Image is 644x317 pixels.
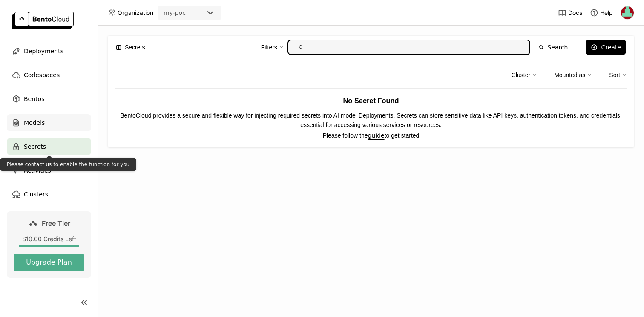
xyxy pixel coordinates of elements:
[7,114,91,131] a: Models
[115,131,627,140] p: Please follow the to get started
[115,111,627,130] p: BentoCloud provides a secure and flexible way for injecting required secrets into AI model Deploy...
[261,43,277,52] div: Filters
[7,43,91,60] a: Deployments
[125,43,145,52] span: Secrets
[115,95,627,107] h3: No Secret Found
[24,46,63,56] span: Deployments
[7,138,91,155] a: Secrets
[554,66,592,84] div: Mounted as
[42,219,70,228] span: Free Tier
[7,66,91,84] a: Codespaces
[368,132,384,139] a: guide
[24,141,46,152] span: Secrets
[7,211,91,278] a: Free Tier$10.00 Credits LeftUpgrade Plan
[187,9,187,17] input: Selected my-poc.
[24,94,44,104] span: Bentos
[14,235,84,243] div: $10.00 Credits Left
[164,9,186,17] div: my-poc
[12,12,74,29] img: logo
[512,70,530,80] div: Cluster
[609,66,627,84] div: Sort
[118,9,153,17] span: Organization
[7,186,91,203] a: Clusters
[609,70,620,80] div: Sort
[14,254,84,271] button: Upgrade Plan
[24,118,45,128] span: Models
[621,6,634,19] img: Bilel ISMAIL
[590,9,613,17] div: Help
[7,90,91,107] a: Bentos
[600,9,613,17] span: Help
[24,189,48,199] span: Clusters
[261,38,284,56] div: Filters
[601,44,621,51] div: Create
[534,40,573,55] button: Search
[554,70,585,80] div: Mounted as
[24,70,60,80] span: Codespaces
[512,66,537,84] div: Cluster
[586,40,626,55] button: Create
[568,9,582,17] span: Docs
[558,9,582,17] a: Docs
